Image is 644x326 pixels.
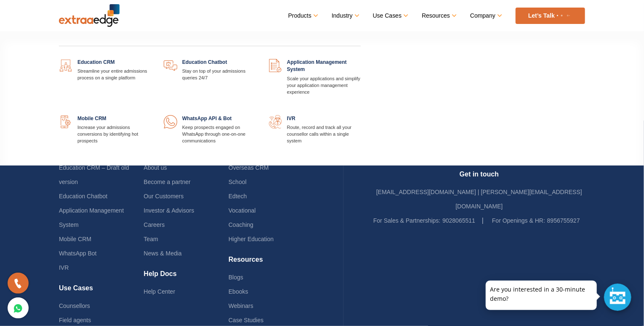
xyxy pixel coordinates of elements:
a: Education Chatbot [59,193,107,200]
a: 9028065511 [442,217,475,224]
a: Become a partner [144,179,190,185]
a: Use Cases [373,10,407,22]
a: Field agents [59,317,91,323]
a: Help Center [144,288,175,295]
a: Coaching [229,221,253,228]
a: Team [144,236,158,242]
a: Our Customers [144,193,184,200]
h4: Get in touch [373,170,585,185]
a: 8956755927 [547,217,580,224]
a: Investor & Advisors [144,207,194,214]
a: [EMAIL_ADDRESS][DOMAIN_NAME] | [PERSON_NAME][EMAIL_ADDRESS][DOMAIN_NAME] [376,189,582,210]
a: Higher Education [229,236,274,242]
a: Blogs [229,274,243,281]
a: Let’s Talk [516,8,585,24]
a: Edtech [229,193,247,200]
a: Careers [144,221,165,228]
a: About us [144,164,167,171]
h4: Help Docs [144,270,228,284]
a: Company [470,10,501,22]
label: For Openings & HR: [492,213,545,228]
a: Mobile CRM [59,236,91,242]
h4: Use Cases [59,284,144,299]
h4: Resources [229,255,313,270]
a: Overseas CRM [229,164,269,171]
a: Counsellors [59,302,90,309]
a: WhatsApp Bot [59,250,97,257]
a: IVR [59,264,69,271]
a: News & Media [144,250,181,257]
a: Resources [422,10,455,22]
a: Industry [332,10,358,22]
a: Ebooks [229,288,248,295]
a: School [229,179,247,185]
a: Vocational [229,207,256,214]
a: Products [288,10,317,22]
label: For Sales & Partnerships: [373,213,441,228]
a: Webinars [229,302,253,309]
div: Chat [604,284,631,311]
a: Case Studies [229,317,263,323]
a: Application Management System [59,207,124,228]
